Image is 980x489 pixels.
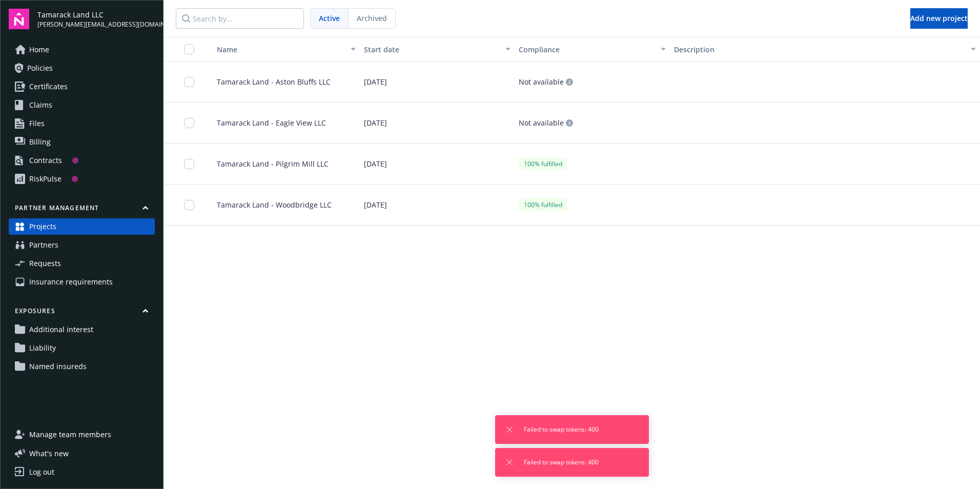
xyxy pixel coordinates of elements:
[29,321,93,338] span: Additional interest
[670,37,980,62] button: Description
[29,42,49,58] span: Home
[9,115,155,132] a: Files
[9,358,155,375] a: Named insureds
[910,8,968,29] button: Add new project
[9,134,155,150] a: Billing
[9,203,155,216] button: Partner management
[209,44,344,55] div: Toggle SortBy
[9,237,155,253] a: Partners
[9,321,155,338] a: Additional interest
[29,340,56,356] span: Liability
[9,448,85,459] button: What's new
[37,9,155,20] span: Tamarack Land LLC
[910,13,968,23] span: Add new project
[503,423,516,436] button: Dismiss notification
[29,218,56,235] span: Projects
[519,44,655,55] div: Compliance
[519,198,567,211] div: 100% fulfilled
[9,274,155,290] a: Insurance requirements
[515,37,670,62] button: Compliance
[209,158,329,169] span: Tamarack Land - Pilgrim Mill LLC
[364,76,387,87] span: [DATE]
[364,117,387,128] span: [DATE]
[209,117,326,128] span: Tamarack Land - Eagle View LLC
[29,358,87,375] span: Named insureds
[37,9,155,29] button: Tamarack Land LLC[PERSON_NAME][EMAIL_ADDRESS][DOMAIN_NAME]
[9,307,155,319] button: Exposures
[519,157,567,170] div: 100% fulfilled
[9,97,155,113] a: Claims
[27,60,53,76] span: Policies
[364,158,387,169] span: [DATE]
[176,8,304,29] input: Search by...
[503,456,516,468] button: Dismiss notification
[184,118,194,128] input: Toggle Row Selected
[519,78,573,86] div: Not available
[319,13,340,24] span: Active
[29,97,52,113] span: Claims
[209,76,331,87] span: Tamarack Land - Aston Bluffs LLC
[519,119,573,127] div: Not available
[364,44,500,55] div: Start date
[29,78,68,95] span: Certificates
[209,199,332,210] span: Tamarack Land - Woodbridge LLC
[184,159,194,169] input: Toggle Row Selected
[9,255,155,272] a: Requests
[184,200,194,210] input: Toggle Row Selected
[9,340,155,356] a: Liability
[9,152,155,169] a: Contracts
[29,115,45,132] span: Files
[184,77,194,87] input: Toggle Row Selected
[29,171,62,187] div: RiskPulse
[29,134,51,150] span: Billing
[29,464,54,480] div: Log out
[524,458,599,467] span: Failed to swap tokens: 400
[9,42,155,58] a: Home
[9,60,155,76] a: Policies
[9,218,155,235] a: Projects
[29,448,69,459] span: What ' s new
[524,425,599,434] span: Failed to swap tokens: 400
[29,237,58,253] span: Partners
[29,426,111,443] span: Manage team members
[29,255,61,272] span: Requests
[360,37,515,62] button: Start date
[9,9,29,29] img: navigator-logo.svg
[29,152,62,169] div: Contracts
[674,44,965,55] div: Description
[9,78,155,95] a: Certificates
[357,13,387,24] span: Archived
[29,274,113,290] span: Insurance requirements
[209,44,344,55] div: Name
[9,171,155,187] a: RiskPulse
[184,44,194,54] input: Select all
[37,20,155,29] span: [PERSON_NAME][EMAIL_ADDRESS][DOMAIN_NAME]
[9,426,155,443] a: Manage team members
[364,199,387,210] span: [DATE]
